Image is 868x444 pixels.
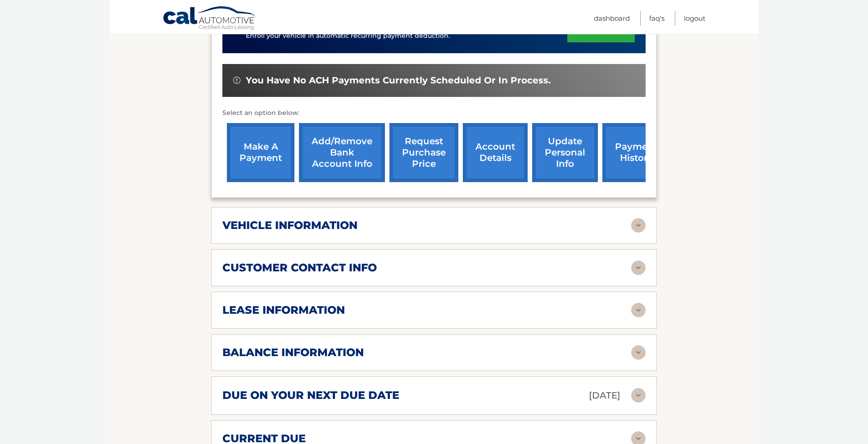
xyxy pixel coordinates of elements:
[222,108,646,119] p: Select an option below:
[631,388,646,403] img: accordion-rest.svg
[222,261,377,275] h2: customer contact info
[222,389,399,402] h2: due on your next due date
[299,123,385,182] a: Add/Remove bank account info
[602,123,670,182] a: payment history
[532,123,598,182] a: update personal info
[222,303,345,317] h2: lease information
[631,261,646,275] img: accordion-rest.svg
[222,346,364,359] h2: balance information
[246,75,551,86] span: You have no ACH payments currently scheduled or in process.
[631,303,646,317] img: accordion-rest.svg
[631,218,646,233] img: accordion-rest.svg
[222,219,357,232] h2: vehicle information
[684,11,705,26] a: Logout
[389,123,458,182] a: request purchase price
[649,11,665,26] a: FAQ's
[594,11,630,26] a: Dashboard
[589,388,620,403] p: [DATE]
[246,31,567,41] p: Enroll your vehicle in automatic recurring payment deduction.
[163,6,257,32] a: Cal Automotive
[631,345,646,360] img: accordion-rest.svg
[233,77,240,84] img: alert-white.svg
[227,123,294,182] a: make a payment
[463,123,528,182] a: account details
